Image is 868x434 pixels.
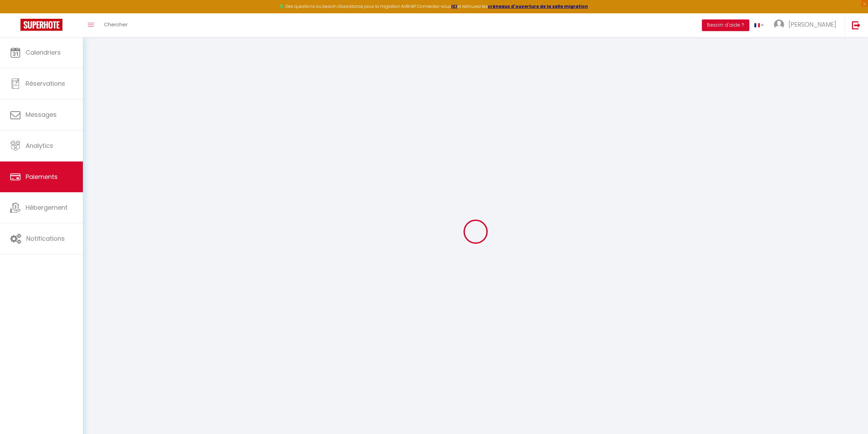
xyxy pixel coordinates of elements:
[769,13,845,37] a: ... [PERSON_NAME]
[26,203,68,212] span: Hébergement
[488,3,588,9] a: créneaux d'ouverture de la salle migration
[104,21,128,28] span: Chercher
[26,141,53,150] span: Analytics
[26,110,57,119] span: Messages
[26,172,58,181] span: Paiements
[5,3,26,23] button: Ouvrir le widget de chat LiveChat
[20,19,62,31] img: Super Booking
[26,79,65,88] span: Réservations
[702,19,749,31] button: Besoin d'aide ?
[99,13,133,37] a: Chercher
[852,21,860,29] img: logout
[26,234,65,243] span: Notifications
[789,20,836,29] span: [PERSON_NAME]
[26,48,61,57] span: Calendriers
[774,19,784,30] img: ...
[451,3,457,9] a: ICI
